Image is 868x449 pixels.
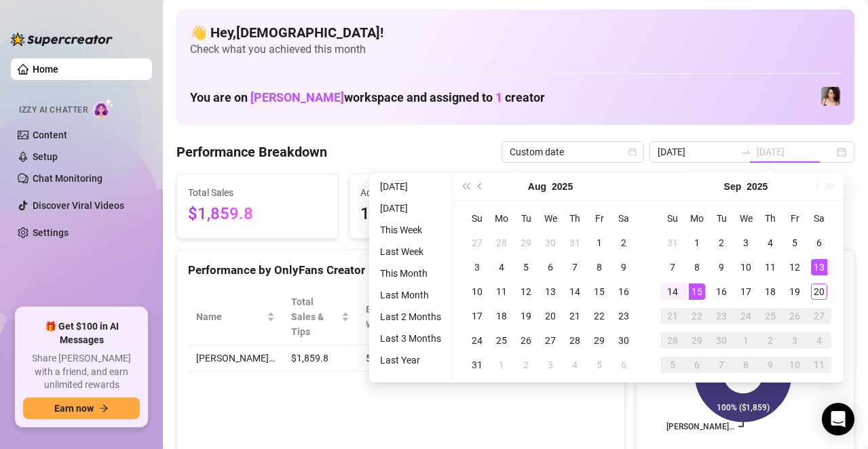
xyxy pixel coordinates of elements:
[762,259,778,275] div: 11
[514,255,538,279] td: 2025-08-05
[758,328,782,353] td: 2025-10-02
[685,353,709,377] td: 2025-10-06
[611,353,636,377] td: 2025-09-06
[689,357,705,373] div: 6
[33,200,124,211] a: Discover Viral Videos
[23,397,140,419] button: Earn nowarrow-right
[758,206,782,231] th: Th
[542,284,559,300] div: 13
[360,185,499,200] span: Active Chats
[190,23,841,42] h4: 👋 Hey, [DEMOGRAPHIC_DATA] !
[811,308,827,324] div: 27
[188,201,326,227] span: $1,859.8
[738,308,754,324] div: 24
[689,308,705,324] div: 22
[465,279,489,304] td: 2025-08-10
[366,302,417,332] div: Est. Hours Worked
[567,284,583,300] div: 14
[538,206,563,231] th: We
[782,304,807,328] td: 2025-09-26
[375,200,447,216] li: [DATE]
[713,332,730,349] div: 30
[33,64,58,75] a: Home
[23,320,140,347] span: 🎁 Get $100 in AI Messages
[734,353,758,377] td: 2025-10-08
[375,330,447,347] li: Last 3 Months
[563,206,587,231] th: Th
[616,259,632,275] div: 9
[493,235,510,251] div: 28
[782,353,807,377] td: 2025-10-10
[489,328,514,353] td: 2025-08-25
[493,357,510,373] div: 1
[664,259,681,275] div: 7
[188,261,614,279] div: Performance by OnlyFans Creator
[664,332,681,349] div: 28
[747,173,768,200] button: Choose a year
[758,353,782,377] td: 2025-10-09
[689,235,705,251] div: 1
[660,328,685,353] td: 2025-09-28
[685,255,709,279] td: 2025-09-08
[518,235,534,251] div: 29
[542,308,559,324] div: 20
[514,206,538,231] th: Tu
[616,308,632,324] div: 23
[685,304,709,328] td: 2025-09-22
[787,284,803,300] div: 19
[787,357,803,373] div: 10
[567,259,583,275] div: 7
[787,332,803,349] div: 3
[542,259,559,275] div: 6
[469,332,485,349] div: 24
[587,231,611,255] td: 2025-08-01
[528,173,546,200] button: Choose a month
[740,147,751,157] span: to
[762,308,778,324] div: 25
[616,332,632,349] div: 30
[611,304,636,328] td: 2025-08-23
[469,284,485,300] div: 10
[591,235,607,251] div: 1
[811,259,827,275] div: 13
[664,357,681,373] div: 5
[54,403,94,414] span: Earn now
[23,352,140,392] span: Share [PERSON_NAME] with a friend, and earn unlimited rewards
[709,304,734,328] td: 2025-09-23
[469,259,485,275] div: 3
[375,243,447,260] li: Last Week
[782,231,807,255] td: 2025-09-05
[375,309,447,325] li: Last 2 Months
[473,173,488,200] button: Previous month (PageUp)
[465,353,489,377] td: 2025-08-31
[489,304,514,328] td: 2025-08-18
[762,235,778,251] div: 4
[518,357,534,373] div: 2
[587,255,611,279] td: 2025-08-08
[493,308,510,324] div: 18
[758,279,782,304] td: 2025-09-18
[591,308,607,324] div: 22
[807,353,831,377] td: 2025-10-11
[664,284,681,300] div: 14
[375,265,447,281] li: This Month
[514,231,538,255] td: 2025-07-29
[493,284,510,300] div: 11
[782,255,807,279] td: 2025-09-12
[518,308,534,324] div: 19
[538,328,563,353] td: 2025-08-27
[375,352,447,368] li: Last Year
[685,206,709,231] th: Mo
[709,279,734,304] td: 2025-09-16
[689,284,705,300] div: 15
[188,185,326,200] span: Total Sales
[660,304,685,328] td: 2025-09-21
[758,231,782,255] td: 2025-09-04
[188,345,283,372] td: [PERSON_NAME]…
[685,231,709,255] td: 2025-09-01
[616,235,632,251] div: 2
[514,279,538,304] td: 2025-08-12
[563,353,587,377] td: 2025-09-04
[489,255,514,279] td: 2025-08-04
[787,259,803,275] div: 12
